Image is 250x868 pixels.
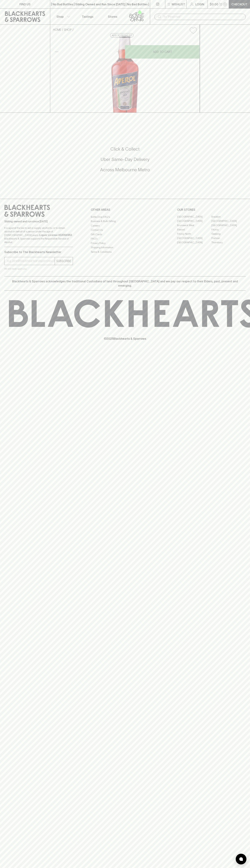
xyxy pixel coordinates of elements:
a: SHOP [64,28,72,31]
a: Terms & Conditions [91,250,159,254]
a: Prahran [211,236,246,240]
a: Stores [100,9,125,24]
div: Call to action block [4,132,246,192]
a: [GEOGRAPHIC_DATA] [177,236,211,240]
p: It is against the law to sell or supply alcohol to, or to obtain alcohol on behalf of a person un... [4,226,73,244]
p: SUBSCRIBE [56,259,71,263]
a: FAQ's [91,237,159,241]
h5: Across Melbourne Metro [4,167,246,173]
a: Careers [91,223,159,228]
a: [GEOGRAPHIC_DATA] [177,240,211,245]
p: Tastings [82,14,93,19]
a: [GEOGRAPHIC_DATA] [211,219,246,223]
input: e.g. jane@blackheartsandsparrows.com.au [7,258,55,264]
p: Stores [108,14,117,19]
a: Fitzroy [211,228,246,232]
button: Shop [50,9,75,24]
p: Login [195,2,204,6]
button: SUBSCRIBE [55,257,73,265]
a: [GEOGRAPHIC_DATA] [177,215,211,219]
a: Bottle Drop FAQ's [91,215,159,219]
a: Shipping Information [91,245,159,250]
a: Braddon [211,215,246,219]
img: bubble-icon [239,857,243,861]
a: Thornbury [211,240,246,245]
p: Shop [56,14,64,19]
h5: Click & Collect [4,146,246,152]
a: Fitzroy North [177,232,211,236]
p: $0.00 [210,2,218,6]
p: 0 [224,3,226,5]
a: Business & Bulk Gifting [91,219,159,223]
a: Geelong [211,232,246,236]
strong: Liquor License #32064953 [39,234,72,236]
p: We will never spam you [4,267,73,271]
button: ADD TO CART [125,45,200,59]
a: [GEOGRAPHIC_DATA] [177,219,211,223]
a: Elwood [177,228,211,232]
a: HOME [53,28,61,31]
button: Add to wishlist [188,26,198,35]
p: ADD TO CART [153,50,172,54]
p: Blackhearts & Sparrows acknowledges the traditional Custodians of land throughout [GEOGRAPHIC_DAT... [7,279,243,288]
a: Contact Us [91,228,159,232]
p: OTHER AREAS [91,208,159,212]
h5: Uber Same-Day Delivery [4,156,246,162]
p: Subscribe to The Blackhearts Newsletter [4,250,73,254]
p: Wishlist [172,2,185,6]
p: OUR STORES [177,208,246,212]
p: Sibling owned and run since [DATE] [4,220,73,223]
a: Privacy Policy [91,241,159,245]
a: Tastings [75,9,100,24]
p: Checkout [231,2,247,6]
a: Gift Cards [91,232,159,236]
p: FIND US [19,2,31,6]
a: [GEOGRAPHIC_DATA] [211,223,246,228]
a: Brunswick West [177,223,211,228]
button: Add to wishlist [110,33,133,38]
img: 3224.png [50,37,200,113]
input: Try "Pinot noir" [163,14,243,20]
